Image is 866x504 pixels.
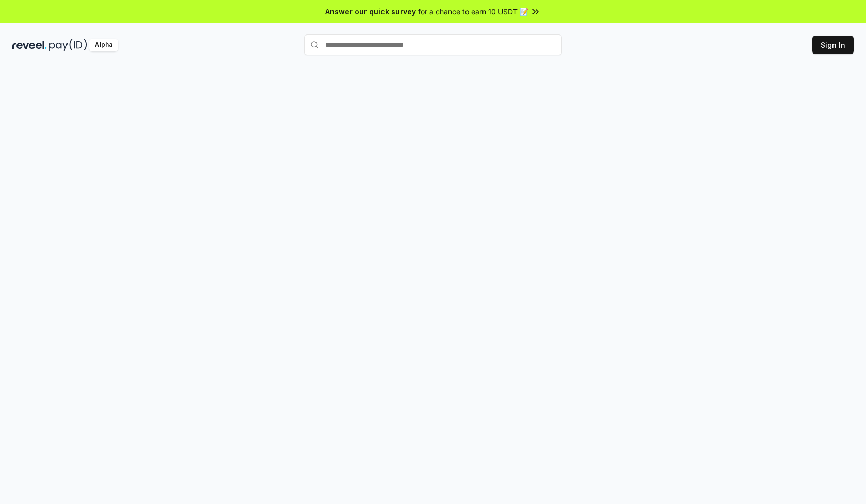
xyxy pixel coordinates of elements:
[812,36,854,54] button: Sign In
[49,39,87,51] img: pay_id
[418,6,528,17] span: for a chance to earn 10 USDT 📝
[89,39,118,51] div: Alpha
[12,39,47,51] img: reveel_dark
[325,6,416,17] span: Answer our quick survey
